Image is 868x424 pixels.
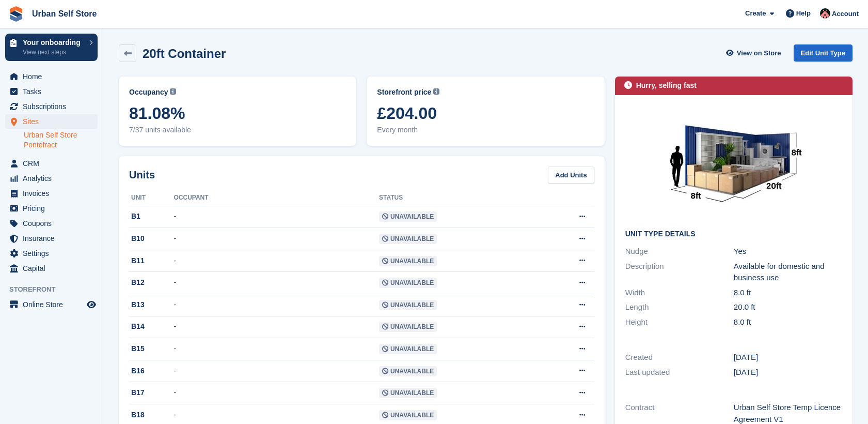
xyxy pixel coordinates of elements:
span: Every month [377,125,594,135]
a: Add Units [548,166,594,184]
span: Invoices [23,186,85,201]
span: Unavailable [379,344,437,354]
span: Help [796,8,811,19]
span: View on Store [737,48,781,58]
a: menu [5,186,98,201]
span: Tasks [23,84,85,99]
span: Unavailable [379,388,437,398]
div: Hurry, selling fast [636,80,697,91]
td: - [174,382,380,404]
span: Account [832,9,859,19]
span: Subscriptions [23,99,85,114]
th: Unit [129,190,174,206]
a: menu [5,156,98,171]
span: Analytics [23,171,85,186]
span: CRM [23,156,85,171]
td: - [174,316,380,338]
img: stora-icon-8386f47178a22dfd0bd8f6a31ec36ba5ce8667c1dd55bd0f319d3a0aa187defe.svg [8,6,24,22]
div: B14 [129,321,174,332]
a: menu [5,246,98,261]
span: Insurance [23,231,85,246]
a: menu [5,216,98,231]
span: 7/37 units available [129,125,346,135]
a: menu [5,69,98,84]
div: B16 [129,366,174,376]
span: Occupancy [129,87,168,98]
span: Online Store [23,297,85,312]
img: 20-ft-container.jpg [656,105,811,222]
div: B18 [129,410,174,420]
div: B12 [129,277,174,288]
span: Unavailable [379,300,437,310]
img: Josh Marshall [820,8,830,19]
span: Storefront price [377,87,431,98]
div: [DATE] [734,367,842,378]
div: [DATE] [734,352,842,364]
div: Available for domestic and business use [734,261,842,284]
div: Description [625,261,734,284]
span: Create [745,8,766,19]
th: Occupant [174,190,380,206]
div: 8.0 ft [734,287,842,299]
h2: 20ft Container [143,47,226,60]
span: Unavailable [379,234,437,244]
img: icon-info-grey-7440780725fd019a000dd9b08b2336e03edf1995a4989e88bcd33f0948082b44.svg [433,88,439,95]
span: Unavailable [379,322,437,332]
div: Height [625,316,734,328]
div: B1 [129,211,174,222]
span: Sites [23,114,85,129]
span: Unavailable [379,278,437,288]
a: View on Store [725,44,785,62]
a: menu [5,114,98,129]
p: Your onboarding [23,39,84,46]
td: - [174,228,380,250]
span: Unavailable [379,211,437,222]
td: - [174,250,380,272]
div: B17 [129,387,174,398]
span: Pricing [23,201,85,216]
span: Unavailable [379,410,437,420]
span: Home [23,69,85,84]
span: 81.08% [129,104,346,123]
span: £204.00 [377,104,594,123]
span: Capital [23,261,85,276]
th: Status [379,190,535,206]
a: Preview store [85,298,98,311]
a: Your onboarding View next steps [5,34,98,61]
div: 20.0 ft [734,301,842,313]
a: Urban Self Store Pontefract [24,130,98,150]
a: Edit Unit Type [794,44,853,62]
div: B15 [129,343,174,354]
div: Nudge [625,246,734,258]
a: menu [5,201,98,216]
a: menu [5,84,98,99]
div: Length [625,301,734,313]
p: View next steps [23,48,84,57]
td: - [174,272,380,294]
span: Settings [23,246,85,261]
span: Storefront [9,284,103,295]
a: menu [5,171,98,186]
td: - [174,206,380,228]
td: - [174,338,380,360]
a: menu [5,99,98,114]
div: 8.0 ft [734,316,842,328]
div: Created [625,352,734,364]
span: Coupons [23,216,85,231]
div: B13 [129,299,174,310]
div: Yes [734,246,842,258]
h2: Units [129,167,155,183]
span: Unavailable [379,256,437,266]
a: menu [5,231,98,246]
td: - [174,360,380,382]
span: Unavailable [379,366,437,376]
div: B11 [129,255,174,266]
div: Last updated [625,367,734,378]
td: - [174,294,380,316]
a: menu [5,297,98,312]
h2: Unit Type details [625,230,842,238]
a: menu [5,261,98,276]
img: icon-info-grey-7440780725fd019a000dd9b08b2336e03edf1995a4989e88bcd33f0948082b44.svg [170,88,176,95]
div: Width [625,287,734,299]
div: B10 [129,233,174,244]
